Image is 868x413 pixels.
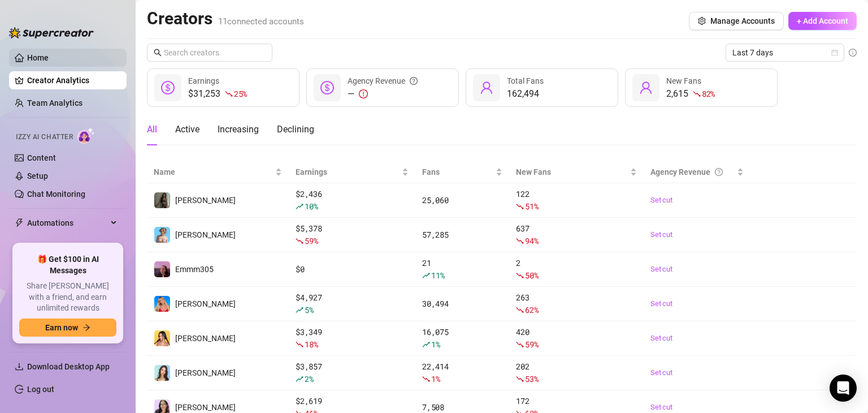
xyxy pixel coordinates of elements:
[154,192,170,208] img: Brandy
[225,90,233,98] span: fall
[666,87,715,101] div: 2,615
[27,190,85,199] a: Chat Monitoring
[147,8,304,29] h2: Creators
[650,402,743,413] a: Set cut
[175,230,236,239] span: [PERSON_NAME]
[45,323,78,332] span: Earn now
[650,264,743,275] a: Set cut
[296,222,409,247] div: $ 5,378
[296,326,409,351] div: $ 3,349
[525,373,538,384] span: 53 %
[218,16,304,27] span: 11 connected accounts
[422,326,502,351] div: 16,075
[27,385,54,394] a: Log out
[732,44,837,61] span: Last 7 days
[422,257,502,282] div: 21
[175,123,199,136] div: Active
[296,166,400,178] span: Earnings
[218,123,259,136] div: Increasing
[27,171,48,180] a: Setup
[27,98,83,107] a: Team Analytics
[15,218,24,227] span: thunderbolt
[27,236,107,255] span: Chat Copilot
[277,123,314,136] div: Declining
[525,339,538,350] span: 59 %
[19,254,116,276] span: 🎁 Get $100 in AI Messages
[516,341,524,349] span: fall
[296,203,303,210] span: rise
[289,161,415,183] th: Earnings
[788,12,857,30] button: + Add Account
[175,403,236,412] span: [PERSON_NAME]
[188,76,219,85] span: Earnings
[480,81,493,94] span: user
[415,161,509,183] th: Fans
[422,272,430,279] span: rise
[715,166,723,178] span: question-circle
[422,375,430,383] span: fall
[27,71,118,89] a: Creator Analytics
[175,196,236,205] span: [PERSON_NAME]
[422,229,502,241] div: 57,285
[516,326,637,351] div: 420
[431,339,440,350] span: 1 %
[27,153,56,162] a: Content
[422,341,430,349] span: rise
[9,27,94,38] img: logo-BBDzfeDw.svg
[831,49,838,56] span: calendar
[83,324,90,332] span: arrow-right
[639,81,653,94] span: user
[359,89,368,98] span: exclamation-circle
[19,281,116,314] span: Share [PERSON_NAME] with a friend, and earn unlimited rewards
[797,16,848,25] span: + Add Account
[77,127,95,144] img: AI Chatter
[348,87,418,101] div: —
[154,296,170,312] img: Ashley
[154,330,170,346] img: Jocelyn
[296,375,303,383] span: rise
[147,161,289,183] th: Name
[650,229,743,240] a: Set cut
[516,237,524,245] span: fall
[15,362,24,371] span: download
[431,270,444,281] span: 11 %
[348,75,418,87] div: Agency Revenue
[296,237,303,245] span: fall
[27,214,107,232] span: Automations
[516,360,637,385] div: 202
[516,188,637,213] div: 122
[154,261,170,277] img: Emmm305
[516,222,637,247] div: 637
[296,263,409,276] div: $ 0
[175,265,214,274] span: Emmm305
[320,81,334,94] span: dollar-circle
[525,270,538,281] span: 50 %
[650,367,743,378] a: Set cut
[296,291,409,316] div: $ 4,927
[422,360,502,385] div: 22,414
[188,87,247,101] div: $31,253
[154,166,273,178] span: Name
[305,201,318,212] span: 10 %
[689,12,784,30] button: Manage Accounts
[16,132,73,143] span: Izzy AI Chatter
[525,304,538,315] span: 62 %
[422,194,502,206] div: 25,060
[305,235,318,246] span: 59 %
[698,17,706,25] span: setting
[422,166,493,178] span: Fans
[509,161,644,183] th: New Fans
[507,76,544,85] span: Total Fans
[525,235,538,246] span: 94 %
[234,88,247,99] span: 25 %
[830,375,857,402] div: Open Intercom Messenger
[516,375,524,383] span: fall
[161,81,175,94] span: dollar-circle
[410,75,418,87] span: question-circle
[305,339,318,350] span: 18 %
[431,373,440,384] span: 1 %
[175,334,236,343] span: [PERSON_NAME]
[27,362,110,371] span: Download Desktop App
[154,365,170,381] img: Amelia
[305,304,313,315] span: 5 %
